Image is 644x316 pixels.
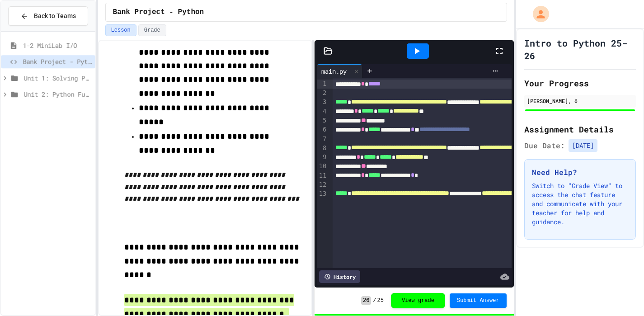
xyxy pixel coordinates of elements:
[317,153,328,162] div: 9
[319,270,360,283] div: History
[524,123,636,136] h2: Assignment Details
[524,77,636,90] h2: Your Progress
[138,24,166,36] button: Grade
[8,6,88,26] button: Back to Teams
[391,293,445,308] button: View grade
[524,37,636,62] h1: Intro to Python 25-26
[317,107,328,116] div: 4
[569,139,597,152] span: [DATE]
[523,4,551,24] div: My Account
[317,64,362,78] div: main.py
[317,89,328,98] div: 2
[450,293,507,308] button: Submit Answer
[317,66,351,76] div: main.py
[532,181,628,226] p: Switch to "Grade View" to access the chat feature and communicate with your teacher for help and ...
[113,7,204,18] span: Bank Project - Python
[317,125,328,134] div: 6
[527,97,633,105] div: [PERSON_NAME], 6
[317,116,328,125] div: 5
[457,297,499,304] span: Submit Answer
[317,189,328,198] div: 13
[24,73,92,83] span: Unit 1: Solving Problems in Computer Science
[317,180,328,189] div: 12
[317,135,328,144] div: 7
[24,90,92,99] span: Unit 2: Python Fundamentals
[317,144,328,153] div: 8
[317,171,328,180] div: 11
[23,41,92,50] span: 1-2 MiniLab I/O
[377,297,384,304] span: 25
[373,297,376,304] span: /
[23,57,92,66] span: Bank Project - Python
[317,80,328,89] div: 1
[317,98,328,107] div: 3
[361,296,371,305] span: 26
[317,162,328,171] div: 10
[524,140,565,151] span: Due Date:
[34,11,76,21] span: Back to Teams
[532,167,628,178] h3: Need Help?
[105,24,136,36] button: Lesson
